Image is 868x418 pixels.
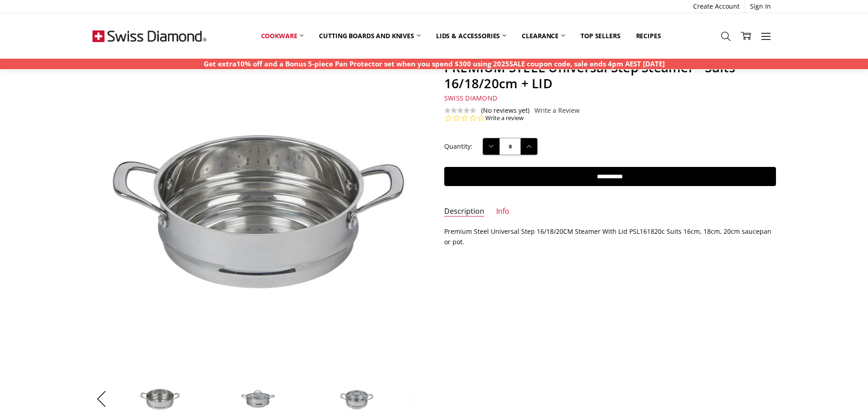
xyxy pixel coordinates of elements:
[496,206,509,217] a: Info
[485,114,524,122] a: Write a review
[444,206,484,217] a: Description
[573,26,628,46] a: Top Sellers
[444,60,776,91] h1: PREMIUM STEEL Universal Step Steamer - Suits 16/18/20cm + LID
[204,59,665,69] p: Get extra10% off and a Bonus 5-piece Pan Protector set when you spend $300 using 2025SALE coupon ...
[92,13,206,59] img: Free Shipping On Every Order
[628,26,669,46] a: Recipes
[92,385,111,413] button: Previous
[253,26,312,46] a: Cookware
[534,107,580,114] a: Write a Review
[444,94,497,102] span: Swiss Diamond
[444,227,776,247] p: Premium Steel Universal Step 16/18/20CM Steamer With Lid PSL161820c Suits 16cm, 18cm, 20cm saucep...
[428,26,514,46] a: Lids & Accessories
[406,385,424,413] button: Next
[514,26,573,46] a: Clearance
[444,141,473,151] label: Quantity:
[481,107,529,114] span: (No reviews yet)
[311,26,428,46] a: Cutting boards and knives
